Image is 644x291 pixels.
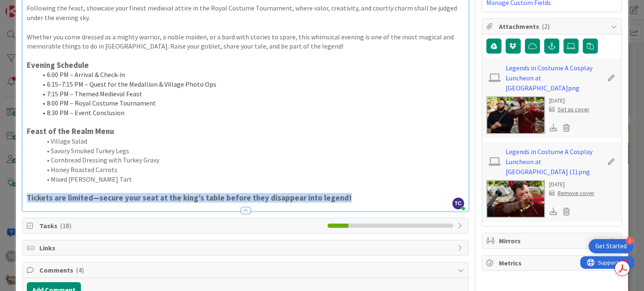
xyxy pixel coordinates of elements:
div: Remove cover [549,189,595,198]
li: 7:15 PM – Themed Medieval Feast [37,89,464,99]
p: • Village Salad [27,136,464,146]
a: Legends in Costume A Cosplay Luncheon at [GEOGRAPHIC_DATA]png [506,63,603,93]
span: Comments [39,265,453,275]
a: Legends in Costume A Cosplay Luncheon at [GEOGRAPHIC_DATA] (1).png [506,147,603,177]
span: ( 2 ) [542,22,550,31]
span: TC [452,198,464,209]
p: • Mixed [PERSON_NAME] Tart [27,175,464,184]
p: Following the feast, showcase your finest medieval attire in the Royal Costume Tournament, where ... [27,3,464,22]
li: 6:00 PM – Arrival & Check-in [37,70,464,80]
div: [DATE] [549,180,595,189]
p: • Cornbread Dressing with Turkey Gravy [27,155,464,165]
p: • Savory Smoked Turkey Legs [27,146,464,156]
div: Download [549,206,558,217]
span: Tasks [39,221,323,231]
div: 4 [44,3,46,10]
span: Support [18,1,38,11]
strong: Evening Schedule [27,60,89,70]
div: Open Get Started checklist, remaining modules: 1 [589,239,634,253]
strong: Tickets are limited—secure your seat at the king’s table before they disappear into legend! [27,193,352,203]
div: [DATE] [549,96,589,105]
span: ( 18 ) [60,221,71,230]
span: Links [39,243,453,253]
span: ( 4 ) [76,266,84,274]
span: Attachments [499,21,606,31]
span: Metrics [499,258,606,268]
p: Whether you come dressed as a mighty warrior, a noble maiden, or a bard with stories to spare, th... [27,32,464,51]
li: 6:15–7:15 PM – Quest for the Medallion & Village Photo Ops [37,80,464,89]
span: Mirrors [499,236,606,246]
p: • Honey Roasted Carrots [27,165,464,175]
li: 8:30 PM – Event Conclusion [37,108,464,118]
strong: Feast of the Realm Menu [27,126,114,136]
li: 8:00 PM – Royal Costume Tournament [37,98,464,108]
div: 1 [626,237,634,245]
div: Set as cover [549,105,589,114]
div: Get Started [595,242,627,250]
div: Download [549,122,558,133]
